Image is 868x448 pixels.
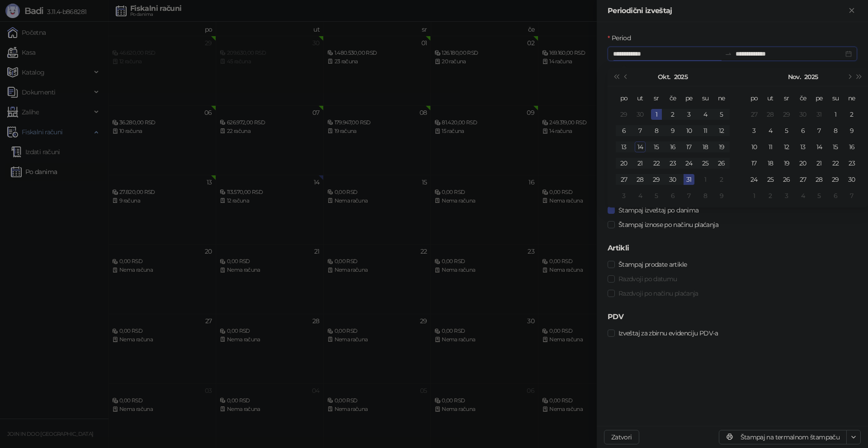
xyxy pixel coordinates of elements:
[651,141,662,152] div: 15
[781,109,792,120] div: 29
[615,220,722,230] span: Štampaj iznose po načinu plaćanja
[846,125,857,136] div: 9
[827,90,844,106] th: su
[713,106,730,123] td: 2025-10-05
[713,171,730,188] td: 2025-11-02
[844,106,860,123] td: 2025-11-02
[716,125,727,136] div: 12
[762,155,778,171] td: 2025-11-18
[830,125,841,136] div: 8
[648,90,665,106] th: sr
[827,188,844,204] td: 2025-12-06
[700,158,711,169] div: 25
[795,123,811,139] td: 2025-11-06
[651,174,662,185] div: 29
[716,141,727,152] div: 19
[616,90,632,106] th: po
[665,139,681,155] td: 2025-10-16
[765,109,776,120] div: 28
[681,171,697,188] td: 2025-10-31
[684,125,694,136] div: 10
[667,174,678,185] div: 30
[635,190,646,201] div: 4
[618,158,629,169] div: 20
[618,125,629,136] div: 6
[608,33,636,43] label: Period
[814,174,825,185] div: 28
[665,171,681,188] td: 2025-10-30
[811,188,827,204] td: 2025-12-05
[700,174,711,185] div: 1
[635,141,646,152] div: 14
[827,106,844,123] td: 2025-11-01
[616,188,632,204] td: 2025-11-03
[781,158,792,169] div: 19
[681,188,697,204] td: 2025-11-07
[667,109,678,120] div: 2
[697,90,713,106] th: su
[674,68,688,86] button: Izaberi godinu
[716,174,727,185] div: 2
[700,141,711,152] div: 18
[746,155,762,171] td: 2025-11-17
[811,155,827,171] td: 2025-11-21
[621,68,631,86] button: Prethodni mesec (PageUp)
[615,274,680,284] span: Razdvoji po datumu
[778,188,795,204] td: 2025-12-03
[814,141,825,152] div: 14
[827,139,844,155] td: 2025-11-15
[765,141,776,152] div: 11
[618,109,629,120] div: 29
[713,90,730,106] th: ne
[632,188,648,204] td: 2025-11-04
[615,288,702,298] span: Razdvoji po načinu plaćanja
[795,90,811,106] th: če
[830,141,841,152] div: 15
[681,106,697,123] td: 2025-10-03
[781,141,792,152] div: 12
[651,109,662,120] div: 1
[795,188,811,204] td: 2025-12-04
[797,174,808,185] div: 27
[635,109,646,120] div: 30
[648,123,665,139] td: 2025-10-08
[746,106,762,123] td: 2025-10-27
[797,109,808,120] div: 30
[697,139,713,155] td: 2025-10-18
[608,243,857,254] h5: Artikli
[608,311,857,322] h5: PDV
[762,90,778,106] th: ut
[846,141,857,152] div: 16
[797,158,808,169] div: 20
[762,123,778,139] td: 2025-11-04
[713,188,730,204] td: 2025-11-09
[811,106,827,123] td: 2025-10-31
[795,155,811,171] td: 2025-11-20
[604,430,639,444] button: Zatvori
[854,68,864,86] button: Sledeća godina (Control + right)
[749,174,759,185] div: 24
[713,123,730,139] td: 2025-10-12
[846,190,857,201] div: 7
[648,171,665,188] td: 2025-10-29
[804,68,818,86] button: Izaberi godinu
[746,90,762,106] th: po
[749,125,759,136] div: 3
[681,155,697,171] td: 2025-10-24
[697,123,713,139] td: 2025-10-11
[827,171,844,188] td: 2025-11-29
[616,171,632,188] td: 2025-10-27
[844,188,860,204] td: 2025-12-07
[814,125,825,136] div: 7
[746,139,762,155] td: 2025-11-10
[844,123,860,139] td: 2025-11-09
[746,123,762,139] td: 2025-11-03
[632,106,648,123] td: 2025-09-30
[762,188,778,204] td: 2025-12-02
[827,123,844,139] td: 2025-11-08
[635,174,646,185] div: 28
[781,190,792,201] div: 3
[608,5,846,16] div: Periodični izveštaj
[648,139,665,155] td: 2025-10-15
[844,155,860,171] td: 2025-11-23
